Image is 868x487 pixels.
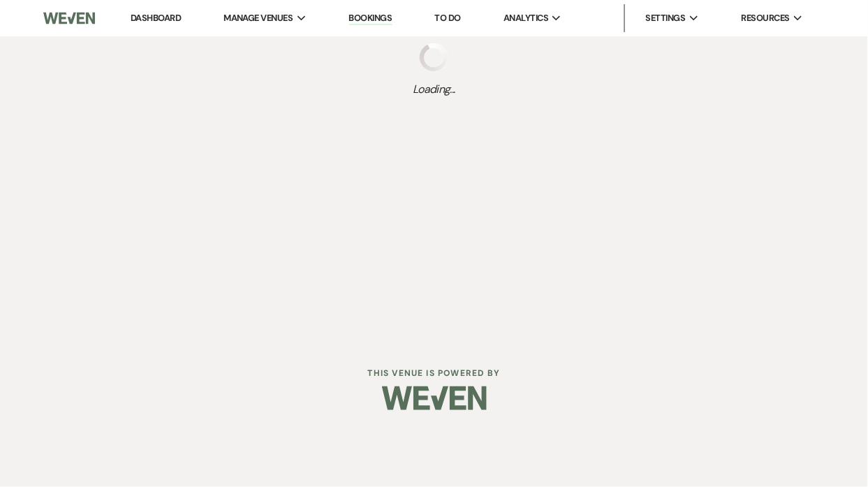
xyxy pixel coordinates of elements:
span: Loading... [413,81,455,98]
a: To Do [435,12,461,24]
img: Weven Logo [382,374,487,423]
img: Weven Logo [43,3,95,33]
span: Manage Venues [223,11,293,25]
span: Resources [742,11,790,25]
a: Bookings [349,12,392,25]
span: Settings [646,11,686,25]
a: Dashboard [131,12,181,24]
img: loading spinner [420,43,448,71]
span: Analytics [503,11,548,25]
